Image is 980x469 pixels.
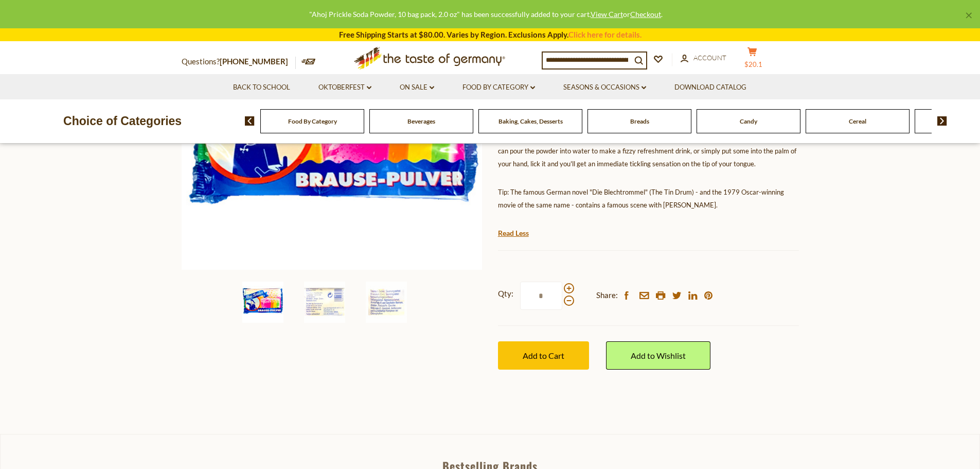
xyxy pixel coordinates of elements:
span: Account [693,54,726,62]
a: Download Catalog [674,82,746,93]
a: Cereal [849,117,866,125]
a: Food By Category [288,117,337,125]
strong: Qty: [498,287,513,300]
a: × [966,12,972,19]
img: previous arrow [245,116,255,126]
span: Add to Cart [523,351,564,360]
a: Breads [630,117,649,125]
a: Click here for details. [568,30,642,39]
a: Read Less [498,228,529,238]
a: Food By Category [462,82,535,93]
img: Ahoj Prickle Soda Powder, 10 bag pack, 2.0 oz [242,282,283,323]
span: Tip: The famous German novel "Die Blechtrommel" (The Tin Drum) - and the 1979 Oscar-winning movie... [498,188,784,209]
div: "Ahoj Prickle Soda Powder, 10 bag pack, 2.0 oz" has been successfully added to your cart. or . [8,8,964,20]
img: Ahoj Prickle Soda Powder, 10 bag pack, 2.0 oz [304,282,345,323]
a: Seasons & Occasions [563,82,646,93]
span: $20.1 [744,60,762,68]
a: Beverages [407,117,435,125]
a: Oktoberfest [318,82,371,93]
p: Questions? [182,55,296,68]
button: Add to Cart [498,341,589,370]
img: Ahoj Prickle Soda Powder, 10 bag pack, 2.0 oz [366,282,407,323]
a: View Cart [591,10,623,19]
a: [PHONE_NUMBER] [220,57,288,66]
span: The powder comes in four flavors: orange, lemon, [PERSON_NAME] and raspberry. You can pour the po... [498,134,796,168]
a: Back to School [233,82,290,93]
a: Account [681,53,726,64]
img: next arrow [937,116,947,126]
a: Candy [740,117,757,125]
a: Add to Wishlist [606,341,710,370]
input: Qty: [520,282,562,310]
span: Share: [596,289,618,302]
button: $20.1 [737,47,768,73]
a: On Sale [400,82,434,93]
a: Checkout [630,10,661,19]
a: Baking, Cakes, Desserts [498,117,563,125]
